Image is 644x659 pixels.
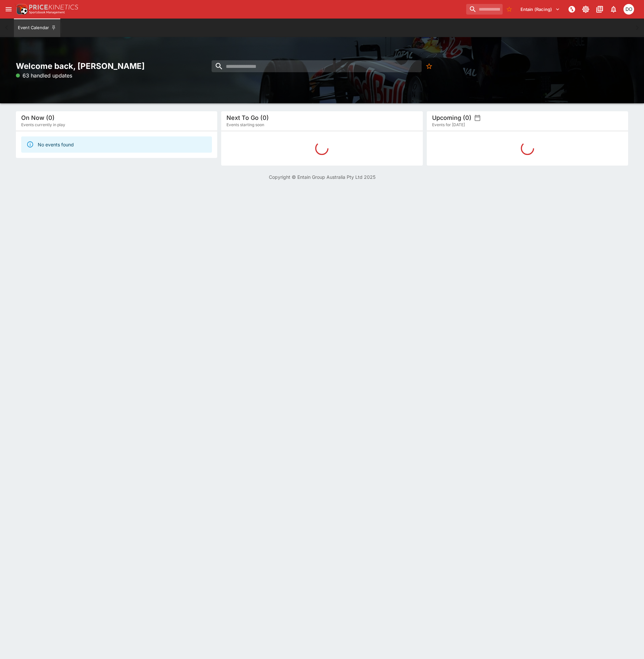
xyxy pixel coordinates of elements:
button: open drawer [3,3,15,15]
h2: Welcome back, [PERSON_NAME] [16,61,217,71]
button: No Bookmarks [504,4,515,15]
h5: On Now (0) [21,114,55,122]
span: Events starting soon [226,122,264,128]
p: 63 handled updates [16,72,72,79]
button: Toggle light/dark mode [580,3,592,15]
button: settings [474,115,481,121]
div: No events found [38,138,74,151]
h5: Next To Go (0) [226,114,269,122]
img: PriceKinetics [29,5,78,10]
input: search [466,4,503,15]
h5: Upcoming (0) [432,114,471,122]
button: Select Tenant [517,4,564,15]
div: Daniel Olerenshaw [623,4,634,15]
button: No Bookmarks [423,60,435,72]
input: search [212,60,422,72]
button: NOT Connected to PK [566,3,578,15]
button: Event Calendar [14,19,60,37]
span: Events for [DATE] [432,122,465,128]
button: Documentation [594,3,606,15]
button: Daniel Olerenshaw [621,2,636,17]
img: PriceKinetics Logo [15,3,28,16]
button: Notifications [608,3,619,15]
span: Events currently in play [21,122,65,128]
img: Sportsbook Management [29,11,65,14]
